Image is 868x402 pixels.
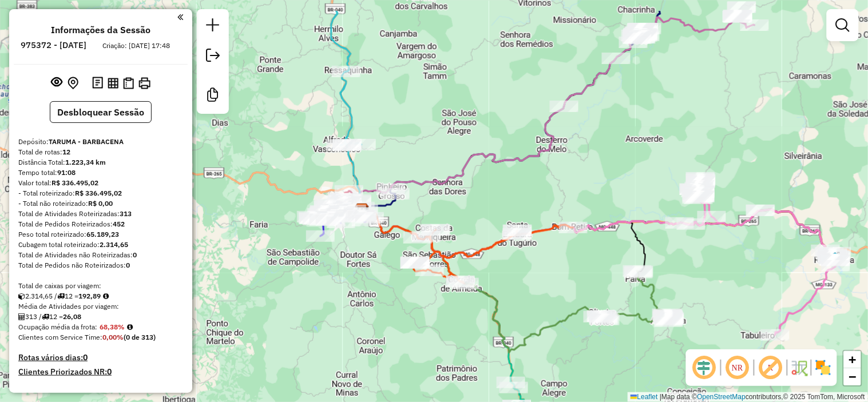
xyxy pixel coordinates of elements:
button: Exibir sessão original [49,74,65,92]
strong: 313 [120,209,132,218]
span: | [660,393,661,401]
span: Ocultar deslocamento [691,354,718,381]
a: Nova sessão e pesquisa [201,14,224,39]
span: Clientes com Service Time: [18,333,102,341]
div: Total de caixas por viagem: [18,281,183,291]
strong: 65.189,23 [86,230,119,238]
a: Leaflet [631,393,658,401]
div: Criação: [DATE] 17:48 [98,41,175,51]
div: Total de Pedidos Roteirizados: [18,219,183,229]
div: - Total roteirizado: [18,188,183,198]
div: 313 / 12 = [18,312,183,322]
strong: 12 [62,148,70,156]
strong: (0 de 313) [124,333,156,341]
strong: 192,89 [78,292,101,300]
img: Fluxo de ruas [790,359,808,377]
div: Distância Total: [18,157,183,168]
span: Exibir rótulo [757,354,784,381]
a: Zoom out [844,368,861,385]
strong: 68,38% [100,323,125,331]
strong: R$ 336.495,02 [51,178,98,187]
a: Clique aqui para minimizar o painel [177,10,183,23]
h6: 975372 - [DATE] [21,40,87,50]
strong: 2.314,65 [100,240,128,249]
div: Total de rotas: [18,147,183,157]
strong: 0 [126,261,130,269]
strong: R$ 336.495,02 [75,189,122,197]
button: Centralizar mapa no depósito ou ponto de apoio [65,74,81,92]
button: Imprimir Rotas [136,75,153,91]
i: Total de Atividades [18,313,25,320]
button: Desbloquear Sessão [50,101,152,123]
a: Exportar sessão [201,44,224,70]
div: Total de Atividades não Roteirizadas: [18,250,183,260]
div: Total de Atividades Roteirizadas: [18,209,183,219]
strong: 1.223,34 km [65,158,106,166]
strong: R$ 0,00 [88,199,113,208]
i: Total de rotas [42,313,49,320]
i: Total de rotas [57,293,65,300]
strong: 91:08 [57,168,76,177]
button: Logs desbloquear sessão [90,74,105,92]
div: - Total não roteirizado: [18,198,183,209]
strong: 0,00% [102,333,124,341]
strong: 452 [113,220,125,228]
div: Valor total: [18,178,183,188]
strong: 0 [83,352,88,363]
div: Média de Atividades por viagem: [18,301,183,312]
div: Depósito: [18,137,183,147]
div: Total de Pedidos não Roteirizados: [18,260,183,270]
strong: 0 [107,367,112,377]
button: Visualizar relatório de Roteirização [105,75,121,90]
span: + [849,352,857,367]
div: Tempo total: [18,168,183,178]
span: − [849,369,857,384]
button: Visualizar Romaneio [121,75,136,91]
div: Map data © contributors,© 2025 TomTom, Microsoft [628,392,868,402]
a: OpenStreetMap [697,393,746,401]
i: Meta Caixas/viagem: 1,00 Diferença: 191,89 [103,293,109,300]
a: Criar modelo [201,83,224,109]
div: 2.314,65 / 12 = [18,291,183,301]
img: TARUMA - BARBACENA [355,203,370,218]
span: Ocultar NR [724,354,751,381]
h4: Rotas vários dias: [18,353,183,363]
h4: Informações da Sessão [51,25,150,35]
img: 406 RIO POMBA [828,252,843,266]
strong: 0 [133,250,137,259]
i: Cubagem total roteirizado [18,293,25,300]
span: Ocupação média da frota: [18,323,97,331]
strong: TARUMA - BARBACENA [49,137,124,146]
a: Exibir filtros [831,14,854,37]
strong: 26,08 [63,312,81,321]
img: Exibir/Ocultar setores [814,359,833,377]
h4: Clientes Priorizados NR: [18,367,183,377]
div: Peso total roteirizado: [18,229,183,240]
em: Média calculada utilizando a maior ocupação (%Peso ou %Cubagem) de cada rota da sessão. Rotas cro... [127,324,133,331]
a: Zoom in [844,351,861,368]
div: Cubagem total roteirizado: [18,240,183,250]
